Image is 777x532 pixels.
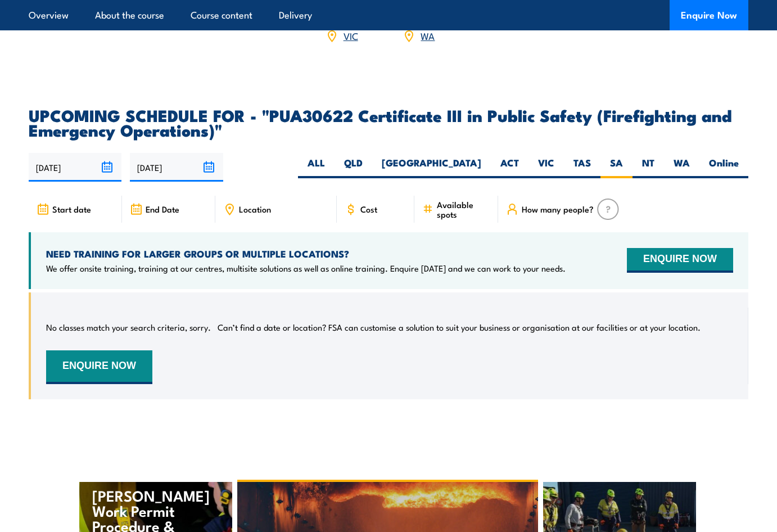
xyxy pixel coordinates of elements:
[564,156,600,178] label: TAS
[335,156,372,178] label: QLD
[130,153,223,182] input: To date
[46,350,152,384] button: ENQUIRE NOW
[29,153,121,182] input: From date
[360,204,377,214] span: Cost
[528,156,564,178] label: VIC
[46,263,566,274] p: We offer onsite training, training at our centres, multisite solutions as well as online training...
[46,322,211,333] p: No classes match your search criteria, sorry.
[633,156,664,178] label: NT
[372,156,491,178] label: [GEOGRAPHIC_DATA]
[29,107,748,137] h2: UPCOMING SCHEDULE FOR - "PUA30622 Certificate III in Public Safety (Firefighting and Emergency Op...
[52,204,91,214] span: Start date
[664,156,699,178] label: WA
[46,247,566,260] h4: NEED TRAINING FOR LARGER GROUPS OR MULTIPLE LOCATIONS?
[218,322,701,333] p: Can’t find a date or location? FSA can customise a solution to suit your business or organisation...
[437,200,490,219] span: Available spots
[421,29,435,42] a: WA
[239,204,271,214] span: Location
[344,29,358,42] a: VIC
[627,248,733,273] button: ENQUIRE NOW
[491,156,528,178] label: ACT
[522,204,594,214] span: How many people?
[600,156,633,178] label: SA
[298,156,335,178] label: ALL
[146,204,179,214] span: End Date
[699,156,748,178] label: Online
